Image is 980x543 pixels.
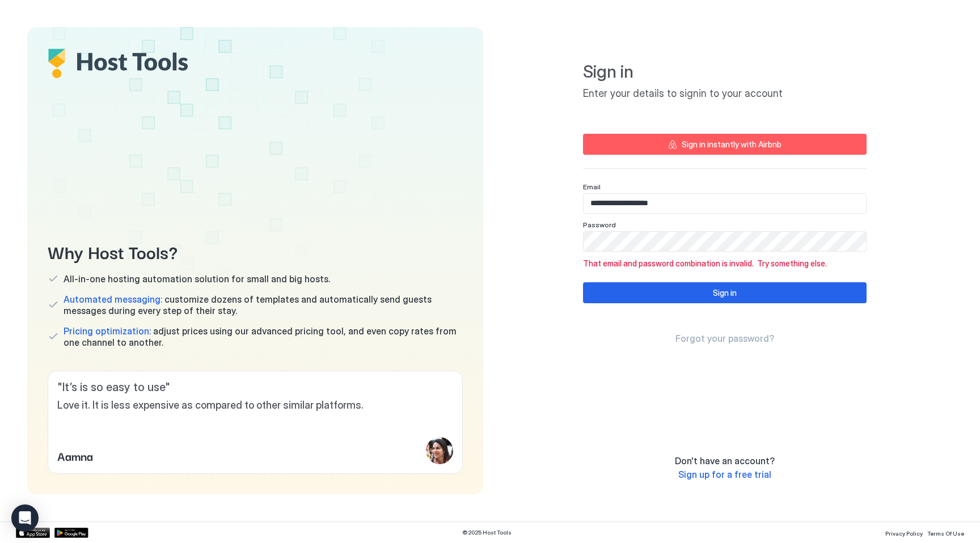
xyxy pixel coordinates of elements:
span: Password [583,220,616,229]
a: App Store [16,528,50,538]
div: profile [426,437,453,464]
input: Input Field [584,194,866,213]
a: Google Play Store [54,528,88,538]
span: Pricing optimization: [64,325,151,337]
span: Enter your details to signin to your account [583,87,867,100]
a: Forgot your password? [675,333,774,345]
button: Sign in instantly with Airbnb [583,134,867,155]
a: Terms Of Use [927,527,964,538]
a: Privacy Policy [885,527,923,538]
span: adjust prices using our advanced pricing tool, and even copy rates from one channel to another. [64,325,463,348]
span: customize dozens of templates and automatically send guests messages during every step of their s... [64,294,463,316]
span: Why Host Tools? [48,239,463,264]
span: Sign in [583,61,867,83]
span: Privacy Policy [885,530,923,537]
span: Email [583,183,601,191]
span: Love it. It is less expensive as compared to other similar platforms. [57,399,453,412]
div: Sign in [713,287,737,299]
span: All-in-one hosting automation solution for small and big hosts. [64,273,330,285]
input: Input Field [584,232,866,251]
span: That email and password combination is invalid. Try something else. [583,258,867,269]
span: Don't have an account? [675,455,775,466]
div: Open Intercom Messenger [11,504,39,532]
span: " It’s is so easy to use " [57,380,453,394]
a: Sign up for a free trial [678,469,771,481]
span: Forgot your password? [675,333,774,344]
span: Aamna [57,447,93,464]
span: Automated messaging: [64,294,162,305]
div: Sign in instantly with Airbnb [682,138,782,150]
span: Terms Of Use [927,530,964,537]
span: © 2025 Host Tools [462,529,512,536]
button: Sign in [583,282,867,303]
